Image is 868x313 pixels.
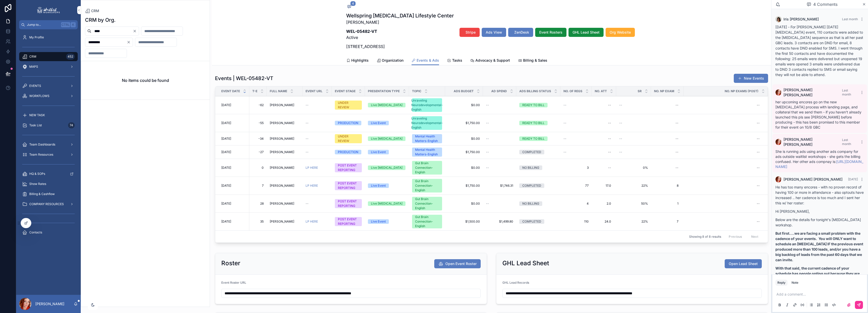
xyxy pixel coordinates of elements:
[757,184,760,188] div: --
[368,183,406,188] a: Live Event
[519,136,557,141] a: READY TO BILL
[338,199,359,208] div: POST EVENT REPORTING
[29,172,45,176] span: HQ & SOPs
[19,179,78,188] a: Show Rates
[133,29,139,33] button: Clear
[656,184,679,188] span: 8
[523,58,547,63] span: Billing & Sales
[68,122,75,128] div: 74
[619,202,648,206] span: 50%
[654,200,681,208] a: 1
[19,140,78,149] a: Team Dashboards
[29,55,36,59] span: CRM
[675,121,679,125] div: --
[371,165,402,170] div: Live [MEDICAL_DATA]
[448,121,480,125] a: $1,750.00
[448,150,480,154] span: $1,750.00
[29,153,53,157] span: Team Resources
[486,137,513,141] a: --
[19,91,78,101] a: WORKFLOWS
[654,135,681,143] a: --
[338,150,358,154] div: PRODUCTION
[619,103,622,107] span: --
[675,103,679,107] div: --
[519,121,557,125] a: READY TO BILL
[448,103,480,107] span: $0.00
[675,150,679,154] div: --
[518,56,547,66] a: Billing & Sales
[563,150,589,154] a: --
[19,81,78,90] a: EVENTS
[19,200,78,209] a: COMPANY RESOURCES
[368,121,406,125] a: Live Event
[412,179,442,192] a: Gut Brain Connection-English
[486,137,489,141] span: --
[656,202,679,206] span: 1
[221,166,231,170] span: [DATE]
[608,103,611,107] div: --
[371,183,386,188] div: Live Event
[29,113,45,117] span: NEW TASK
[252,166,264,170] span: 0
[415,197,439,210] div: Gut Brain Connection-English
[595,135,613,143] a: --
[306,150,329,154] a: --
[85,8,99,13] a: CRM
[306,166,329,170] a: LP HERE
[519,165,557,170] a: NO BILLING
[221,103,231,107] span: [DATE]
[684,182,762,190] a: --
[448,166,480,170] a: $0.00
[371,121,386,125] div: Live Event
[29,202,64,206] span: COMPANY RESOURCES
[563,121,566,125] span: --
[127,40,133,44] button: Clear
[221,137,231,141] span: [DATE]
[338,101,359,110] div: UNDER REVIEW
[377,56,403,66] a: Organization
[306,202,309,206] span: --
[486,121,489,125] span: --
[221,121,231,125] span: [DATE]
[19,121,78,130] a: Task List74
[252,121,264,125] span: -55
[610,30,631,35] span: Org Website
[335,163,362,172] a: POST EVENT REPORTING
[306,103,329,107] a: --
[563,202,589,206] a: 4
[221,103,246,107] a: [DATE]
[448,137,480,141] a: $0.00
[412,161,442,175] a: Gut Brain Connection-English
[447,56,462,66] a: Tasks
[595,200,613,208] a: 2.0
[346,4,352,10] button: 4
[252,202,264,206] a: 28
[595,119,613,127] a: --
[608,166,611,170] div: --
[29,182,46,186] span: Show Rates
[71,23,75,27] span: K
[675,137,679,141] div: --
[486,150,513,154] a: --
[563,166,589,170] a: 3
[221,150,231,154] span: [DATE]
[415,134,439,143] div: Mental Health Matters-English
[412,98,442,112] a: Unraveling Neurodevelopmental-English
[368,136,406,141] a: Live [MEDICAL_DATA]
[563,137,566,141] span: --
[608,150,611,154] div: --
[654,148,681,156] a: --
[351,58,369,63] span: Highlights
[270,202,294,206] span: [PERSON_NAME]
[522,136,545,141] div: READY TO BILL
[415,161,439,175] div: Gut Brain Connection-English
[29,35,44,39] span: My Profile
[654,101,681,109] a: --
[654,119,681,127] a: --
[595,182,613,190] a: 17.0
[335,199,362,208] a: POST EVENT REPORTING
[684,218,762,226] a: --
